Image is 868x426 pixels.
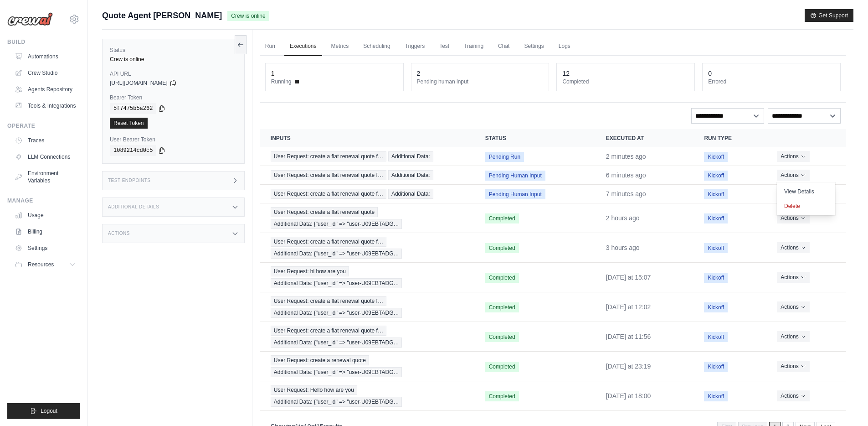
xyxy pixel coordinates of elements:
[271,367,402,377] span: Additional Data: {"user_id" => "user-U09EBTADG…
[805,9,853,22] button: Get Support
[108,178,151,183] h3: Test Endpoints
[704,302,728,312] span: Kickoff
[606,244,640,251] time: October 3, 2025 at 14:55 PDT
[102,9,222,22] span: Quote Agent [PERSON_NAME]
[110,47,237,54] label: Status
[553,37,576,56] a: Logs
[271,249,402,259] span: Additional Data: {"user_id" => "user-U09EBTADG…
[708,78,835,85] dt: Errored
[562,69,570,78] div: 12
[271,385,357,395] span: User Request: Hello how are you
[271,355,369,365] span: User Request: create a renewal quote
[11,224,80,239] a: Billing
[485,273,519,283] span: Completed
[485,152,524,162] span: Pending Run
[388,170,433,180] span: Additional Data:
[493,37,515,56] a: Chat
[271,69,275,78] div: 1
[7,403,80,419] button: Logout
[271,207,463,229] a: View execution details for User Request
[110,70,237,78] label: API URL
[606,363,651,370] time: September 30, 2025 at 23:19 PDT
[271,385,463,407] a: View execution details for User Request
[271,326,463,348] a: View execution details for User Request
[7,122,80,130] div: Operate
[704,213,728,223] span: Kickoff
[777,331,809,342] button: Actions for execution
[271,207,378,217] span: User Request: create a flat renewal quote
[562,78,689,85] dt: Completed
[271,326,386,336] span: User Request: create a flat renewal quote f…
[271,308,402,318] span: Additional Data: {"user_id" => "user-U09EBTADG…
[271,151,386,161] span: User Request: create a flat renewal quote f…
[485,171,545,181] span: Pending Human Input
[388,151,433,161] span: Additional Data:
[606,392,651,400] time: September 30, 2025 at 18:00 PDT
[11,99,80,113] a: Tools & Integrations
[485,213,519,223] span: Completed
[777,242,809,253] button: Actions for execution
[777,390,809,401] button: Actions for execution
[708,69,712,78] div: 0
[11,166,80,188] a: Environment Variables
[777,199,835,213] button: Delete
[271,78,292,85] span: Running
[108,231,130,236] h3: Actions
[227,11,269,21] span: Crew is online
[110,56,237,63] div: Crew is online
[519,37,549,56] a: Settings
[704,362,728,372] span: Kickoff
[271,355,463,377] a: View execution details for User Request
[271,266,349,276] span: User Request: hi how are you
[458,37,489,56] a: Training
[284,37,322,56] a: Executions
[485,243,519,253] span: Completed
[108,204,159,210] h3: Additional Details
[704,189,728,199] span: Kickoff
[606,190,646,197] time: October 3, 2025 at 17:51 PDT
[110,145,156,156] code: 1089214cd0c5
[271,338,402,348] span: Additional Data: {"user_id" => "user-U09EBTADG…
[7,12,53,26] img: Logo
[271,219,402,229] span: Additional Data: {"user_id" => "user-U09EBTADG…
[704,391,728,401] span: Kickoff
[704,332,728,342] span: Kickoff
[606,303,651,311] time: October 1, 2025 at 12:02 PDT
[358,37,395,56] a: Scheduling
[417,78,544,85] dt: Pending human input
[271,170,386,180] span: User Request: create a flat renewal quote f…
[595,129,693,147] th: Executed at
[485,189,545,199] span: Pending Human Input
[110,103,156,114] code: 5f7475b5a262
[777,301,809,312] button: Actions for execution
[417,69,421,78] div: 2
[110,118,148,129] a: Reset Token
[11,133,80,148] a: Traces
[704,152,728,162] span: Kickoff
[11,208,80,223] a: Usage
[606,333,651,340] time: October 1, 2025 at 11:56 PDT
[7,197,80,204] div: Manage
[11,66,80,80] a: Crew Studio
[606,274,651,281] time: October 1, 2025 at 15:07 PDT
[110,136,237,143] label: User Bearer Token
[777,213,809,223] button: Actions for execution
[485,332,519,342] span: Completed
[485,302,519,312] span: Completed
[704,273,728,283] span: Kickoff
[271,296,386,306] span: User Request: create a flat renewal quote f…
[271,189,463,199] a: View execution details for User Request
[271,296,463,318] a: View execution details for User Request
[271,278,402,288] span: Additional Data: {"user_id" => "user-U09EBTADG…
[474,129,595,147] th: Status
[822,382,868,426] iframe: Chat Widget
[704,243,728,253] span: Kickoff
[271,151,463,161] a: View execution details for User Request
[11,257,80,272] button: Resources
[41,407,57,415] span: Logout
[260,37,281,56] a: Run
[260,129,474,147] th: Inputs
[485,391,519,401] span: Completed
[28,261,54,268] span: Resources
[11,49,80,64] a: Automations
